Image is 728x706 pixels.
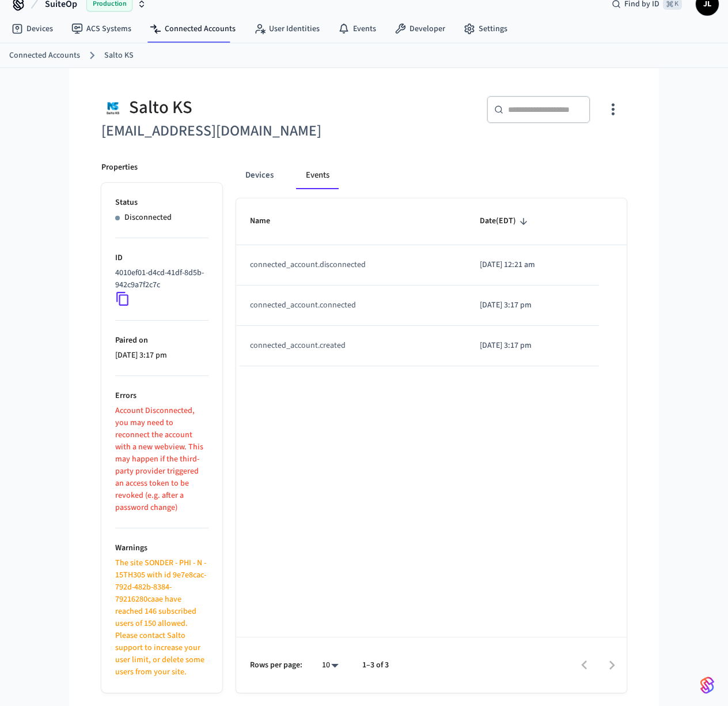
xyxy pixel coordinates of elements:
p: ID [115,252,208,264]
a: Settings [454,18,517,39]
a: ACS Systems [62,18,141,39]
a: Events [329,18,385,39]
p: Properties [101,162,138,174]
div: connected account tabs [236,162,627,189]
a: Salto KS [104,50,134,62]
table: sticky table [236,198,627,366]
td: connected_account.connected [236,286,466,326]
p: [DATE] 3:17 pm [480,299,585,311]
td: connected_account.disconnected [236,245,466,286]
span: Name [250,212,285,230]
div: Salto KS [101,96,357,119]
a: Connected Accounts [9,50,80,62]
img: Salto KS Logo [101,96,124,119]
img: SeamLogoGradient.69752ec5.svg [700,676,714,694]
button: Events [297,162,339,189]
p: Errors [115,390,208,402]
p: 4010ef01-d4cd-41df-8d5b-942c9a7f2c7c [115,267,204,291]
a: Connected Accounts [141,18,245,39]
p: [DATE] 3:17 pm [480,340,585,352]
p: [DATE] 12:21 am [480,259,585,271]
p: [DATE] 3:17 pm [115,350,208,362]
a: Developer [385,18,454,39]
h6: [EMAIL_ADDRESS][DOMAIN_NAME] [101,119,357,143]
p: Warnings [115,542,208,554]
button: Devices [236,162,283,189]
a: Devices [2,18,62,39]
p: The site SONDER - PHI - N - 15TH305 with id 9e7e8cac-792d-482b-8384-79216280caae have reached 146... [115,557,208,678]
td: connected_account.created [236,326,466,366]
p: Account Disconnected, you may need to reconnect the account with a new webview. This may happen i... [115,405,208,514]
p: Paired on [115,335,208,347]
span: Date(EDT) [480,212,531,230]
p: Status [115,197,208,209]
p: 1–3 of 3 [362,659,389,671]
p: Rows per page: [250,659,302,671]
p: Disconnected [124,212,172,224]
a: User Identities [245,18,329,39]
div: 10 [316,657,344,674]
